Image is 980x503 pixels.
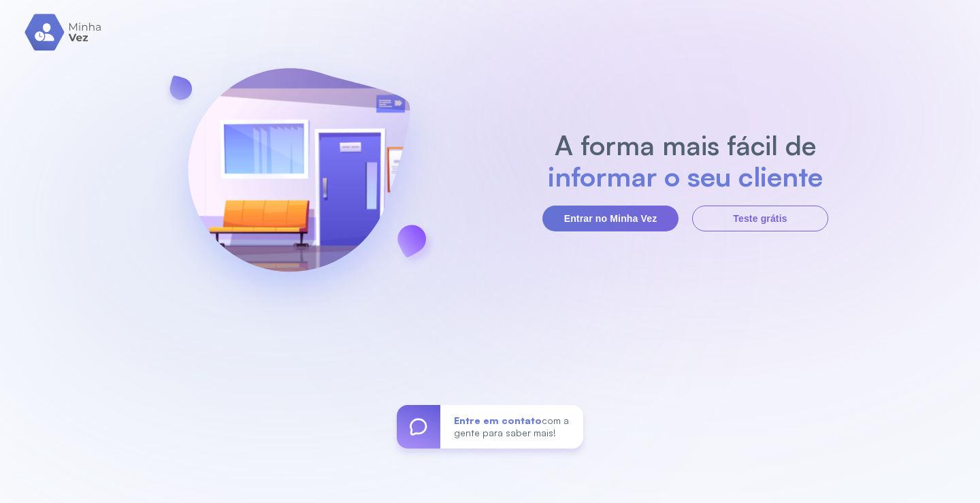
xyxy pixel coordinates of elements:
[692,206,828,231] button: Teste grátis
[440,405,583,449] div: com a gente para saber mais!
[548,129,823,161] h2: A forma mais fácil de
[397,405,583,449] a: Entre em contatocom a gente para saber mais!
[24,14,103,51] img: logo.svg
[542,206,679,231] button: Entrar no Minha Vez
[454,415,542,426] span: Entre em contato
[152,32,446,328] img: banner-login.svg
[548,161,823,192] h2: informar o seu cliente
